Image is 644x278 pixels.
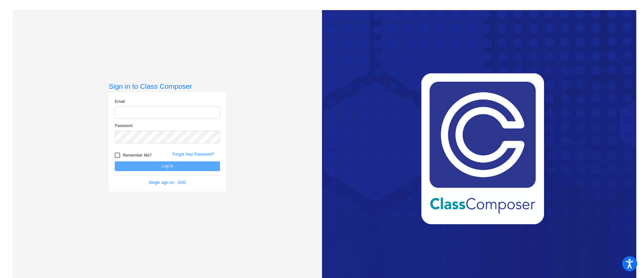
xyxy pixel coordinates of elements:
[123,151,152,159] span: Remember Me?
[115,123,132,129] label: Password
[172,152,214,157] a: Forgot Your Password?
[115,98,125,105] label: Email
[109,82,226,90] h3: Sign in to Class Composer
[149,180,186,185] a: Single sign on - SSO
[115,161,220,171] button: Log In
